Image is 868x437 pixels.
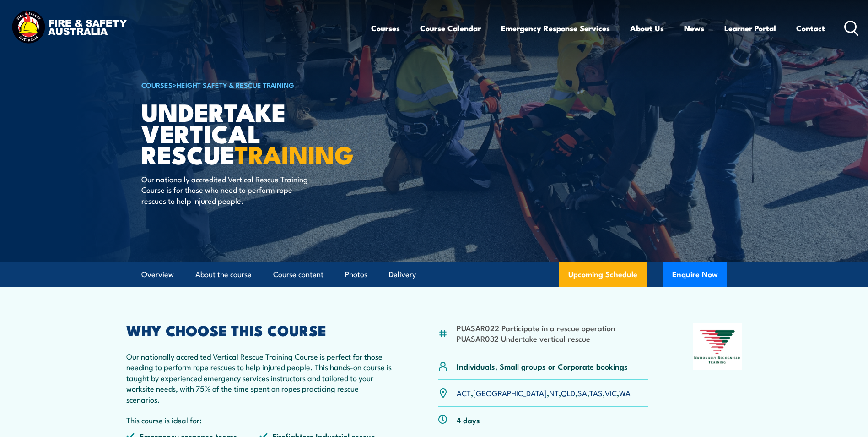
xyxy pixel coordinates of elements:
a: VIC [605,387,617,398]
a: ACT [457,387,471,398]
p: , , , , , , , [457,388,631,398]
a: Photos [345,262,367,287]
a: COURSES [141,80,173,90]
a: QLD [561,387,575,398]
a: About the course [195,262,252,287]
p: This course is ideal for: [126,415,394,425]
strong: TRAINING [235,135,354,173]
h6: > [141,79,367,90]
p: Our nationally accredited Vertical Rescue Training Course is perfect for those needing to perform... [126,351,394,404]
h2: WHY CHOOSE THIS COURSE [126,323,394,336]
a: Height Safety & Rescue Training [177,80,294,90]
a: WA [619,387,631,398]
a: Emergency Response Services [501,16,610,40]
a: Learner Portal [724,16,776,40]
a: About Us [630,16,664,40]
button: Enquire Now [663,262,727,287]
li: PUASAR022 Participate in a rescue operation [457,322,615,333]
p: 4 days [457,415,480,425]
p: Our nationally accredited Vertical Rescue Training Course is for those who need to perform rope r... [141,174,308,206]
a: Contact [796,16,825,40]
a: TAS [589,387,603,398]
a: Course Calendar [420,16,481,40]
img: Nationally Recognised Training logo. [693,323,742,370]
a: [GEOGRAPHIC_DATA] [473,387,547,398]
p: Individuals, Small groups or Corporate bookings [457,361,628,371]
a: SA [577,387,587,398]
a: Delivery [389,262,416,287]
a: Courses [371,16,400,40]
a: News [684,16,704,40]
a: Course content [273,262,323,287]
a: Upcoming Schedule [559,262,647,287]
li: PUASAR032 Undertake vertical rescue [457,333,615,344]
a: Overview [141,262,174,287]
a: NT [549,387,559,398]
h1: Undertake Vertical Rescue [141,101,367,165]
